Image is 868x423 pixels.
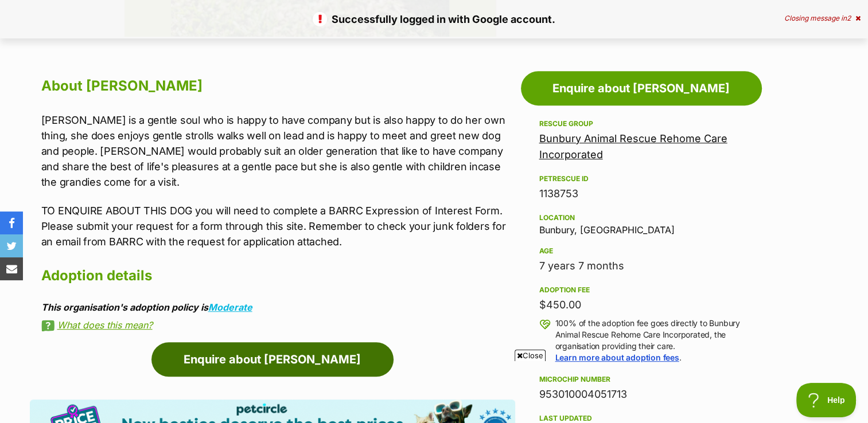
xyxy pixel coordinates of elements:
[555,352,679,362] a: Learn more about adoption fees
[521,71,762,105] a: Enquire about [PERSON_NAME]
[539,119,744,128] div: Rescue group
[796,383,857,417] iframe: Help Scout Beacon - Open
[847,14,851,22] span: 2
[151,342,394,377] a: Enquire about [PERSON_NAME]
[539,174,744,183] div: PetRescue ID
[539,186,744,202] div: 1138753
[515,350,546,361] span: Close
[539,246,744,256] div: Age
[41,112,515,190] p: [PERSON_NAME] is a gentle soul who is happy to have company but is also happy to do her own thing...
[539,211,744,235] div: Bunbury, [GEOGRAPHIC_DATA]
[208,301,252,313] a: Moderate
[539,258,744,274] div: 7 years 7 months
[156,366,713,417] iframe: Advertisement
[41,263,515,288] h2: Adoption details
[41,320,515,330] a: What does this mean?
[41,203,515,249] p: TO ENQUIRE ABOUT THIS DOG you will need to complete a BARRC Expression of Interest Form. Please s...
[539,297,744,313] div: $450.00
[555,318,744,363] p: 100% of the adoption fee goes directly to Bunbury Animal Rescue Rehome Care Incorporated, the org...
[784,14,861,22] div: Closing message in
[539,213,744,222] div: Location
[539,285,744,295] div: Adoption fee
[41,73,515,99] h2: About [PERSON_NAME]
[41,302,515,312] div: This organisation's adoption policy is
[11,11,857,27] p: Successfully logged in with Google account.
[539,132,727,160] a: Bunbury Animal Rescue Rehome Care Incorporated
